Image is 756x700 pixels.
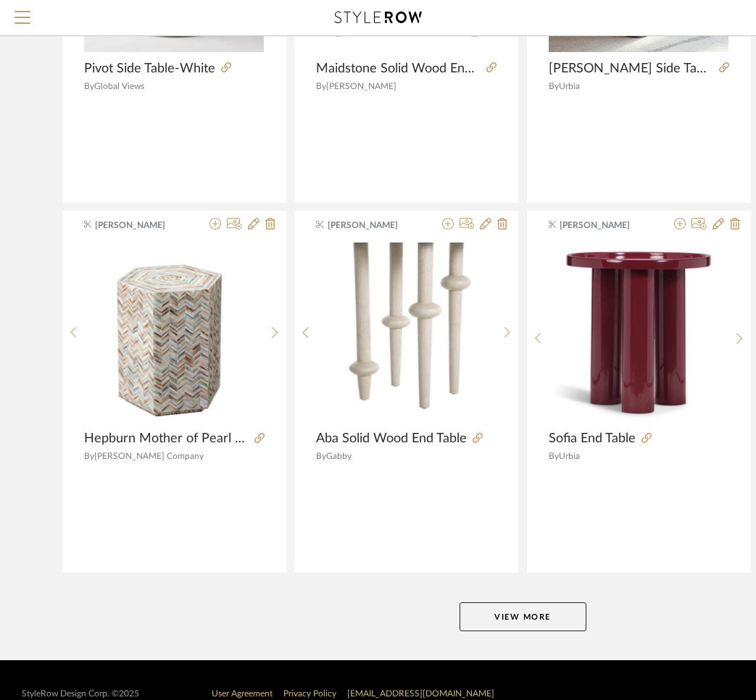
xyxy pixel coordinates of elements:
span: [PERSON_NAME] [326,82,396,90]
span: By [549,82,559,90]
a: Privacy Policy [283,689,336,698]
img: Aba Solid Wood End Table [317,243,497,422]
span: [PERSON_NAME] [560,219,651,232]
span: Pivot Side Table-White [84,61,215,77]
img: Sofia End Table [549,243,728,422]
span: Sofia End Table [549,431,636,447]
span: By [549,452,559,460]
span: Urbia [559,82,580,90]
a: User Agreement [212,689,273,698]
span: [PERSON_NAME] Side Table - [GEOGRAPHIC_DATA] Sand Marble Finish [549,61,713,77]
span: By [84,82,94,90]
span: Gabby [326,452,352,460]
span: [PERSON_NAME] Company [94,452,204,460]
span: Global Views [94,82,144,90]
span: By [316,452,326,460]
img: Hepburn Mother of Pearl Hexagon Side Table [84,243,264,422]
span: Urbia [559,452,580,460]
span: Maidstone Solid Wood End Table [316,61,481,77]
a: [EMAIL_ADDRESS][DOMAIN_NAME] [347,689,494,698]
span: [PERSON_NAME] [95,219,186,232]
span: Hepburn Mother of Pearl Hexagon Side Table [84,431,249,447]
div: 0 [549,242,728,423]
div: StyleRow Design Corp. ©2025 [22,688,139,699]
span: Aba Solid Wood End Table [316,431,467,447]
button: View More [460,602,586,631]
span: [PERSON_NAME] [328,219,419,232]
span: By [84,452,94,460]
span: By [316,82,326,90]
